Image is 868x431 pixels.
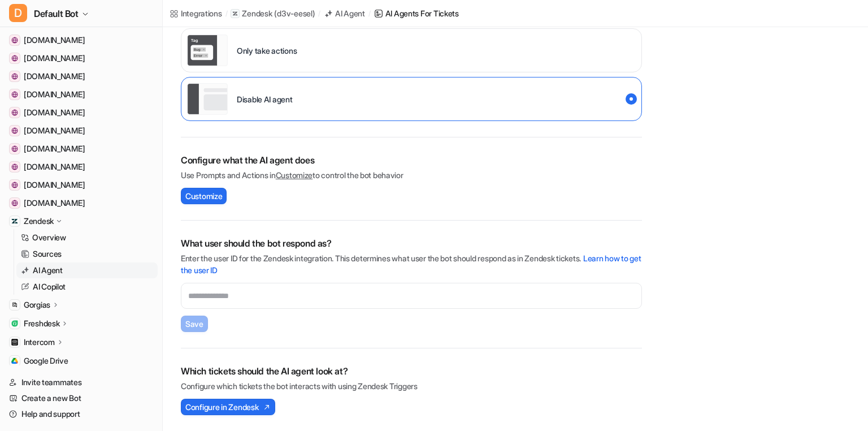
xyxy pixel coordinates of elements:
[318,8,320,19] span: /
[181,399,275,415] button: Configure in Zendesk
[181,7,222,19] div: Integrations
[24,197,85,209] span: [DOMAIN_NAME]
[185,318,203,330] span: Save
[32,232,66,243] p: Overview
[11,320,18,327] img: Freshdesk
[11,182,18,188] img: accounts.cleartax.in
[11,357,18,364] img: Google Drive
[11,127,18,134] img: faq.heartandsoil.co
[9,4,27,22] span: D
[335,7,365,19] div: AI Agent
[185,190,222,202] span: Customize
[187,83,228,115] img: Disable AI agent
[5,195,158,211] a: news.cleartax.in[DOMAIN_NAME]
[34,6,79,21] span: Default Bot
[16,262,158,278] a: AI Agent
[5,390,158,406] a: Create a new Bot
[24,337,55,348] p: Intercom
[24,318,59,329] p: Freshdesk
[5,123,158,139] a: faq.heartandsoil.co[DOMAIN_NAME]
[225,8,228,19] span: /
[24,71,85,82] span: [DOMAIN_NAME]
[5,87,158,102] a: www.npmjs.com[DOMAIN_NAME]
[237,93,293,105] p: Disable AI agent
[11,301,18,308] img: Gorgias
[181,316,208,332] button: Save
[24,35,85,46] span: [DOMAIN_NAME]
[11,145,18,152] img: www.codesprintconsulting.com
[24,53,85,64] span: [DOMAIN_NAME]
[181,153,642,167] h2: Configure what the AI agent does
[24,143,85,154] span: [DOMAIN_NAME]
[181,28,642,72] div: live::disabled
[11,37,18,44] img: mail.google.com
[33,248,62,260] p: Sources
[5,374,158,390] a: Invite teammates
[11,55,18,62] img: codesandbox.io
[11,109,18,116] img: cleartax.in
[24,179,85,191] span: [DOMAIN_NAME]
[5,177,158,193] a: accounts.cleartax.in[DOMAIN_NAME]
[11,73,18,80] img: www.programiz.com
[274,8,315,19] p: ( d3v-eesel )
[11,200,18,206] img: news.cleartax.in
[24,107,85,118] span: [DOMAIN_NAME]
[5,406,158,422] a: Help and support
[374,7,459,19] a: AI Agents for tickets
[16,279,158,295] a: AI Copilot
[181,77,642,121] div: paused::disabled
[24,355,68,367] span: Google Drive
[24,215,54,227] p: Zendesk
[11,218,18,225] img: Zendesk
[5,159,158,175] a: docs.cleartax.in[DOMAIN_NAME]
[33,265,63,276] p: AI Agent
[231,8,315,19] a: Zendesk(d3v-eesel)
[24,89,85,100] span: [DOMAIN_NAME]
[181,188,227,204] button: Customize
[24,299,50,311] p: Gorgias
[385,7,459,19] div: AI Agents for tickets
[181,253,641,275] a: Learn how to get the user ID
[181,364,642,378] h2: Which tickets should the AI agent look at?
[368,8,371,19] span: /
[185,401,258,413] span: Configure in Zendesk
[11,91,18,98] img: www.npmjs.com
[33,281,66,292] p: AI Copilot
[181,236,642,250] h2: What user should the bot respond as?
[24,125,85,136] span: [DOMAIN_NAME]
[11,339,18,346] img: Intercom
[5,50,158,66] a: codesandbox.io[DOMAIN_NAME]
[5,105,158,120] a: cleartax.in[DOMAIN_NAME]
[16,246,158,262] a: Sources
[5,141,158,157] a: www.codesprintconsulting.com[DOMAIN_NAME]
[11,163,18,170] img: docs.cleartax.in
[5,32,158,48] a: mail.google.com[DOMAIN_NAME]
[181,380,642,392] p: Configure which tickets the bot interacts with using Zendesk Triggers
[242,8,272,19] p: Zendesk
[276,170,313,180] a: Customize
[181,169,642,181] p: Use Prompts and Actions in to control the bot behavior
[5,68,158,84] a: www.programiz.com[DOMAIN_NAME]
[187,35,228,66] img: Only take actions
[181,252,642,276] p: Enter the user ID for the Zendesk integration. This determines what user the bot should respond a...
[16,230,158,245] a: Overview
[24,161,85,173] span: [DOMAIN_NAME]
[324,7,365,19] a: AI Agent
[170,7,222,19] a: Integrations
[237,45,297,57] p: Only take actions
[5,353,158,369] a: Google DriveGoogle Drive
